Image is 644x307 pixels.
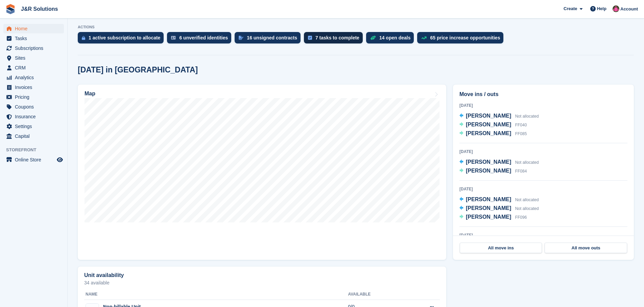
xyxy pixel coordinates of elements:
[15,131,55,141] span: Capital
[78,65,198,74] h2: [DATE] in [GEOGRAPHIC_DATA]
[3,73,64,82] a: menu
[15,155,55,164] span: Online Store
[179,35,228,40] div: 6 unverified identities
[3,24,64,33] a: menu
[235,32,304,47] a: 16 unsigned contracts
[84,272,124,278] h2: Unit availability
[15,112,55,121] span: Insurance
[545,243,627,253] a: All move outs
[304,32,366,47] a: 7 tasks to complete
[78,85,446,260] a: Map
[348,289,404,300] th: Available
[515,114,539,119] span: Not allocated
[466,205,511,211] span: [PERSON_NAME]
[459,121,527,129] a: [PERSON_NAME] FF040
[515,131,527,136] span: FF085
[3,155,64,164] a: menu
[459,213,527,222] a: [PERSON_NAME] FF096
[515,169,527,174] span: FF084
[239,36,243,40] img: contract_signature_icon-13c848040528278c33f63329250d36e43548de30e8caae1d1a13099fd9432cc5.svg
[366,32,418,47] a: 14 open deals
[15,83,55,92] span: Invoices
[15,43,55,53] span: Subscriptions
[3,43,64,53] a: menu
[379,35,411,40] div: 14 open deals
[15,92,55,102] span: Pricing
[3,34,64,43] a: menu
[459,102,627,109] div: [DATE]
[15,63,55,72] span: CRM
[613,5,619,12] img: Julie Morgan
[466,122,511,127] span: [PERSON_NAME]
[459,129,527,138] a: [PERSON_NAME] FF085
[85,91,95,97] h2: Map
[459,204,539,213] a: [PERSON_NAME] Not allocated
[15,122,55,131] span: Settings
[78,25,634,29] p: ACTIONS
[3,63,64,72] a: menu
[89,35,160,40] div: 1 active subscription to allocate
[564,5,577,12] span: Create
[421,36,427,39] img: price_increase_opportunities-93ffe204e8149a01c8c9dc8f82e8f89637d9d84a8eef4429ea346261dce0b2c0.svg
[515,197,539,202] span: Not allocated
[82,36,85,40] img: active_subscription_to_allocate_icon-d502201f5373d7db506a760aba3b589e785aa758c864c3986d89f69b8ff3...
[15,53,55,63] span: Sites
[459,167,527,176] a: [PERSON_NAME] FF084
[459,149,627,155] div: [DATE]
[515,206,539,211] span: Not allocated
[5,4,16,14] img: stora-icon-8386f47178a22dfd0bd8f6a31ec36ba5ce8667c1dd55bd0f319d3a0aa187defe.svg
[466,159,511,165] span: [PERSON_NAME]
[3,122,64,131] a: menu
[3,112,64,121] a: menu
[370,35,376,40] img: deal-1b604bf984904fb50ccaf53a9ad4b4a5d6e5aea283cecdc64d6e3604feb123c2.svg
[430,35,500,40] div: 65 price increase opportunities
[84,289,348,300] th: Name
[56,156,64,164] a: Preview store
[515,123,527,127] span: FF040
[15,24,55,33] span: Home
[459,158,539,167] a: [PERSON_NAME] Not allocated
[515,215,527,220] span: FF096
[515,160,539,165] span: Not allocated
[308,36,312,40] img: task-75834270c22a3079a89374b754ae025e5fb1db73e45f91037f5363f120a921f8.svg
[167,32,235,47] a: 6 unverified identities
[460,243,542,253] a: All move ins
[247,35,297,40] div: 16 unsigned contracts
[620,6,638,12] span: Account
[3,102,64,112] a: menu
[466,214,511,220] span: [PERSON_NAME]
[597,5,606,12] span: Help
[3,131,64,141] a: menu
[15,34,55,43] span: Tasks
[315,35,359,40] div: 7 tasks to complete
[466,130,511,136] span: [PERSON_NAME]
[3,53,64,63] a: menu
[459,195,539,204] a: [PERSON_NAME] Not allocated
[78,32,167,47] a: 1 active subscription to allocate
[6,147,67,153] span: Storefront
[459,186,627,192] div: [DATE]
[3,92,64,102] a: menu
[3,83,64,92] a: menu
[18,3,61,14] a: J&R Solutions
[84,280,440,285] p: 34 available
[466,196,511,202] span: [PERSON_NAME]
[459,112,539,121] a: [PERSON_NAME] Not allocated
[15,73,55,82] span: Analytics
[466,168,511,174] span: [PERSON_NAME]
[15,102,55,112] span: Coupons
[171,36,176,40] img: verify_identity-adf6edd0f0f0b5bbfe63781bf79b02c33cf7c696d77639b501bdc392416b5a36.svg
[417,32,507,47] a: 65 price increase opportunities
[459,232,627,238] div: [DATE]
[466,113,511,119] span: [PERSON_NAME]
[459,90,627,98] h2: Move ins / outs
